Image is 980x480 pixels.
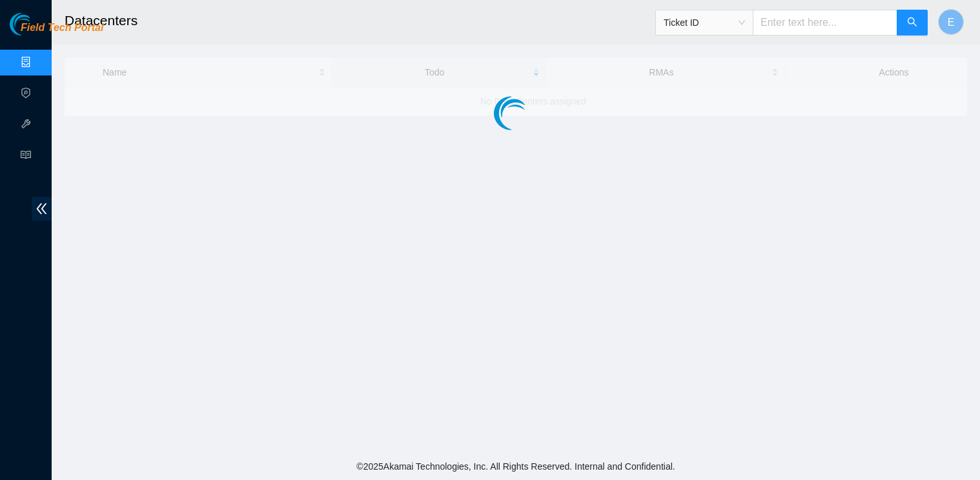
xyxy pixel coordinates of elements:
[10,23,103,40] a: Akamai TechnologiesField Tech Portal
[664,13,745,32] span: Ticket ID
[907,17,917,29] span: search
[753,10,897,35] input: Enter text here...
[52,453,980,480] footer: © 2025 Akamai Technologies, Inc. All Rights Reserved. Internal and Confidential.
[10,13,65,35] img: Akamai Technologies
[21,22,103,34] span: Field Tech Portal
[32,197,52,221] span: double-left
[897,10,928,35] button: search
[948,14,955,30] span: E
[21,144,31,170] span: read
[938,9,964,35] button: E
